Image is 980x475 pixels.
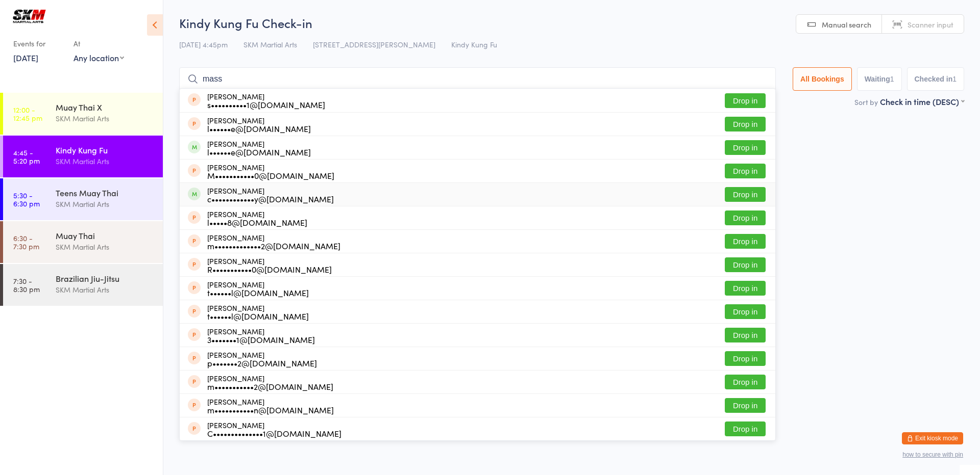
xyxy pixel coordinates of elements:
a: 7:30 -8:30 pmBrazilian Jiu-JitsuSKM Martial Arts [3,264,163,306]
div: [PERSON_NAME] [207,327,315,344]
button: Drop in [725,117,766,131]
div: [PERSON_NAME] [207,374,333,390]
div: l••••••e@[DOMAIN_NAME] [207,124,311,133]
button: Drop in [725,375,766,389]
div: 3•••••••1@[DOMAIN_NAME] [207,335,315,344]
button: Drop in [725,351,766,366]
button: Drop in [725,234,766,249]
div: l••••••e@[DOMAIN_NAME] [207,148,311,156]
div: 1 [952,75,957,83]
span: Scanner input [908,19,953,30]
div: Teens Muay Thai [56,187,154,198]
button: Drop in [725,398,766,413]
a: 5:30 -6:30 pmTeens Muay ThaiSKM Martial Arts [3,178,163,220]
div: [PERSON_NAME] [207,351,317,367]
div: m•••••••••••n@[DOMAIN_NAME] [207,406,334,414]
div: l•••••8@[DOMAIN_NAME] [207,218,307,226]
div: [PERSON_NAME] [207,116,311,133]
label: Sort by [854,97,878,107]
button: Drop in [725,328,766,342]
span: [DATE] 4:45pm [179,39,228,49]
div: R•••••••••••0@[DOMAIN_NAME] [207,265,332,273]
div: Kindy Kung Fu [56,144,154,155]
div: [PERSON_NAME] [207,421,341,437]
button: Drop in [725,281,766,296]
button: Drop in [725,304,766,319]
input: Search [179,67,776,91]
div: m•••••••••••2@[DOMAIN_NAME] [207,382,333,390]
time: 6:30 - 7:30 pm [13,234,39,250]
a: 4:45 -5:20 pmKindy Kung FuSKM Martial Arts [3,136,163,177]
div: m•••••••••••••2@[DOMAIN_NAME] [207,242,340,250]
div: 1 [890,75,894,83]
span: Manual search [822,19,871,30]
div: t••••••l@[DOMAIN_NAME] [207,288,309,297]
img: SKM Martial Arts [10,8,48,25]
div: s••••••••••1@[DOMAIN_NAME] [207,100,325,109]
button: how to secure with pin [902,451,963,458]
span: Kindy Kung Fu [451,39,497,49]
div: c••••••••••••y@[DOMAIN_NAME] [207,195,334,203]
div: t••••••l@[DOMAIN_NAME] [207,312,309,320]
div: [PERSON_NAME] [207,187,334,203]
div: M•••••••••••0@[DOMAIN_NAME] [207,171,334,179]
button: Checked in1 [907,67,965,91]
div: At [73,35,124,52]
div: Check in time (DESC) [880,96,964,107]
button: Drop in [725,164,766,178]
time: 4:45 - 5:20 pm [13,148,40,165]
div: [PERSON_NAME] [207,398,334,414]
div: SKM Martial Arts [56,155,154,167]
div: [PERSON_NAME] [207,92,325,109]
div: [PERSON_NAME] [207,140,311,156]
button: Drop in [725,187,766,202]
a: 12:00 -12:45 pmMuay Thai XSKM Martial Arts [3,93,163,135]
button: Exit kiosk mode [902,432,963,444]
time: 7:30 - 8:30 pm [13,277,40,293]
div: SKM Martial Arts [56,284,154,296]
button: Drop in [725,257,766,272]
button: Waiting1 [857,67,902,91]
span: [STREET_ADDRESS][PERSON_NAME] [313,39,435,49]
div: C••••••••••••••1@[DOMAIN_NAME] [207,429,341,437]
time: 5:30 - 6:30 pm [13,191,40,207]
button: Drop in [725,93,766,108]
div: Muay Thai X [56,101,154,113]
div: [PERSON_NAME] [207,257,332,273]
div: Muay Thai [56,230,154,241]
div: Any location [73,52,124,63]
div: [PERSON_NAME] [207,163,334,179]
div: SKM Martial Arts [56,198,154,210]
span: SKM Martial Arts [243,39,297,49]
h2: Kindy Kung Fu Check-in [179,14,964,31]
button: All Bookings [793,67,852,91]
button: Drop in [725,140,766,155]
div: Events for [13,35,63,52]
div: SKM Martial Arts [56,241,154,253]
div: [PERSON_NAME] [207,233,340,250]
a: 6:30 -7:30 pmMuay ThaiSKM Martial Arts [3,221,163,263]
div: SKM Martial Arts [56,113,154,124]
div: [PERSON_NAME] [207,280,309,297]
div: [PERSON_NAME] [207,210,307,226]
time: 12:00 - 12:45 pm [13,105,42,122]
button: Drop in [725,210,766,225]
button: Drop in [725,421,766,436]
div: [PERSON_NAME] [207,304,309,320]
div: p•••••••2@[DOMAIN_NAME] [207,359,317,367]
div: Brazilian Jiu-Jitsu [56,273,154,284]
a: [DATE] [13,52,38,63]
